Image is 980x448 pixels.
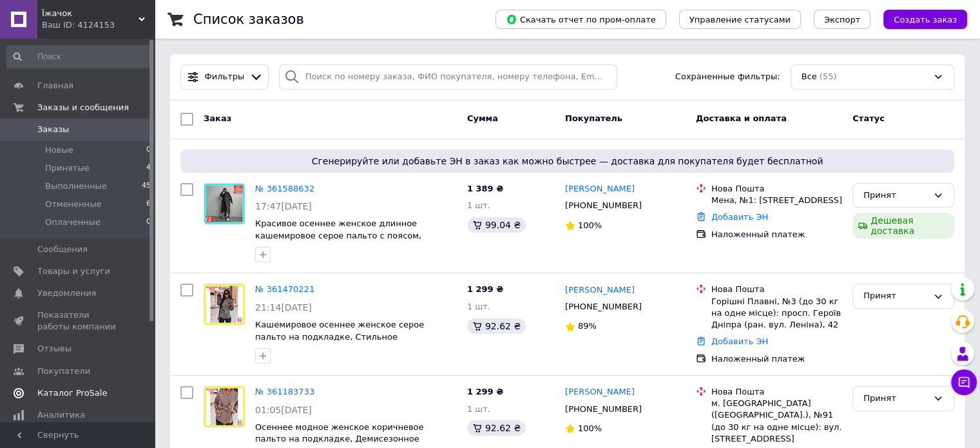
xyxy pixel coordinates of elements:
div: [PHONE_NUMBER] [562,401,644,418]
span: Товары и услуги [37,266,110,277]
a: № 361588632 [255,184,314,193]
span: Управление статусами [689,15,791,24]
span: 17:47[DATE] [255,201,312,211]
span: Фильтры [205,71,245,83]
div: Ваш ID: 4124153 [42,19,155,31]
div: Мена, №1: [STREET_ADDRESS] [711,195,842,206]
span: 01:05[DATE] [255,405,312,415]
span: Заказ [204,113,231,123]
span: Сумма [467,113,498,123]
a: [PERSON_NAME] [565,386,635,398]
span: Уведомления [37,287,96,299]
a: Фото товару [204,183,245,224]
a: Добавить ЭН [711,336,768,346]
div: Горішні Плавні, №3 (до 30 кг на одне місце): просп. Героїв Дніпра (ран. вул. Леніна), 42 [711,296,842,331]
img: Фото товару [204,184,244,224]
a: Создать заказ [870,14,967,24]
img: Фото товару [204,387,244,427]
span: Все [802,71,817,83]
span: Оплаченные [45,217,101,228]
span: 1 389 ₴ [467,184,503,193]
span: (55) [820,72,837,81]
h1: Список заказов [193,12,304,27]
span: Покупатели [37,365,90,377]
span: 45 [142,180,151,192]
span: 21:14[DATE] [255,302,312,313]
span: Їжачок [42,8,139,19]
div: 92.62 ₴ [467,318,526,334]
span: Выполненные [45,180,107,192]
div: 92.62 ₴ [467,420,526,436]
button: Управление статусами [679,10,801,29]
div: Принят [863,189,928,202]
span: 1 299 ₴ [467,284,503,294]
span: 6 [146,199,151,210]
div: 99.04 ₴ [467,217,526,233]
div: Наложенный платеж [711,353,842,365]
div: м. [GEOGRAPHIC_DATA] ([GEOGRAPHIC_DATA].), №91 (до 30 кг на одне місце): вул. [STREET_ADDRESS] [711,398,842,445]
span: 1 шт. [467,200,490,210]
span: Статус [852,113,885,123]
div: Нова Пошта [711,386,842,398]
div: Принят [863,289,928,303]
div: [PHONE_NUMBER] [562,298,644,315]
span: 1 299 ₴ [467,387,503,396]
span: 100% [578,220,602,230]
span: Каталог ProSale [37,387,107,399]
span: 100% [578,424,602,433]
span: 0 [146,217,151,228]
a: Добавить ЭН [711,212,768,222]
a: № 361470221 [255,284,314,294]
a: Красивое осеннее женское длинное кашемировое серое пальто с поясом, Женское модное пальто из каше... [255,219,425,264]
span: Аналитика [37,409,85,421]
button: Скачать отчет по пром-оплате [495,10,666,29]
span: Отмененные [45,199,101,210]
div: [PHONE_NUMBER] [562,197,644,214]
span: Скачать отчет по пром-оплате [506,14,656,25]
a: Фото товару [204,284,245,325]
span: Сгенерируйте или добавьте ЭН в заказ как можно быстрее — доставка для покупателя будет бесплатной [186,155,949,168]
span: Главная [37,80,73,92]
button: Экспорт [814,10,870,29]
a: № 361183733 [255,387,314,396]
span: Покупатель [565,113,622,123]
input: Поиск по номеру заказа, ФИО покупателя, номеру телефона, Email, номеру накладной [279,64,617,90]
span: 89% [578,321,597,331]
span: Отзывы [37,343,72,355]
span: Создать заказ [894,15,957,24]
span: Сохраненные фильтры: [675,71,780,83]
a: Фото товару [204,386,245,427]
span: 4 [146,162,151,174]
span: 0 [146,144,151,156]
span: Принятые [45,162,90,174]
span: Показатели работы компании [37,309,119,333]
button: Создать заказ [883,10,967,29]
div: Нова Пошта [711,284,842,295]
span: Сообщения [37,244,88,255]
a: [PERSON_NAME] [565,284,635,297]
div: Дешевая доставка [852,213,954,239]
span: Новые [45,144,73,156]
a: [PERSON_NAME] [565,183,635,195]
span: Экспорт [824,15,860,24]
span: Заказы и сообщения [37,102,129,113]
span: Доставка и оплата [696,113,787,123]
span: Заказы [37,124,69,135]
button: Чат с покупателем [951,369,977,395]
div: Наложенный платеж [711,229,842,240]
span: 1 шт. [467,404,490,414]
a: Кашемировое осеннее женское серое пальто на подкладке, Стильное демисезонное женское короткое пал... [255,320,449,365]
span: 1 шт. [467,302,490,311]
div: Принят [863,392,928,405]
div: Нова Пошта [711,183,842,195]
img: Фото товару [204,284,244,324]
input: Поиск [6,45,152,68]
